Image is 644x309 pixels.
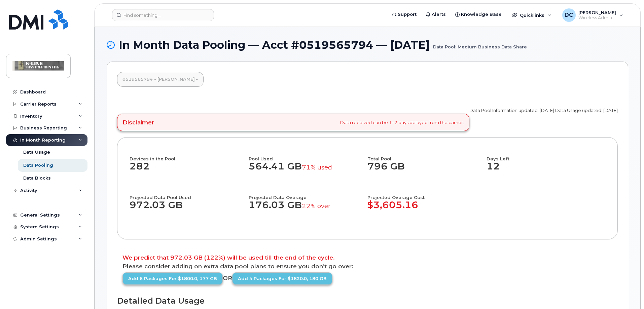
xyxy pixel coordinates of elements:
[249,150,362,161] h4: Pool Used
[367,150,480,161] h4: Total Pool
[249,188,362,200] h4: Projected Data Overage
[130,150,249,161] h4: Devices in the Pool
[367,188,487,200] h4: Projected Overage Cost
[367,161,480,179] dd: 796 GB
[433,39,527,49] small: Data Pool: Medium Business Data Share
[232,272,332,285] a: Add 4 packages for $1820.0, 180 GB
[130,161,249,179] dd: 282
[122,264,612,269] p: Please consider adding on extra data pool plans to ensure you don’t go over:
[302,202,330,210] small: 22% over
[302,163,332,171] small: 71% used
[122,272,367,285] div: OR
[249,161,362,179] dd: 564.41 GB
[122,255,612,261] p: We predict that 972.03 GB (122%) will be used till the end of the cycle.
[249,200,362,217] dd: 176.03 GB
[487,150,606,161] h4: Days Left
[487,161,606,179] dd: 12
[122,119,154,126] h4: Disclaimer
[367,200,487,217] dd: $3,605.16
[469,107,618,114] p: Data Pool Information updated: [DATE] Data Usage updated: [DATE]
[117,296,618,305] h1: Detailed Data Usage
[122,272,223,285] a: Add 6 packages for $1800.0, 177 GB
[117,72,204,87] a: 0519565794 - [PERSON_NAME]
[130,200,243,217] dd: 972.03 GB
[117,114,469,131] div: Data received can be 1–2 days delayed from the carrier.
[107,39,628,51] h1: In Month Data Pooling — Acct #0519565794 — [DATE]
[130,188,243,200] h4: Projected Data Pool Used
